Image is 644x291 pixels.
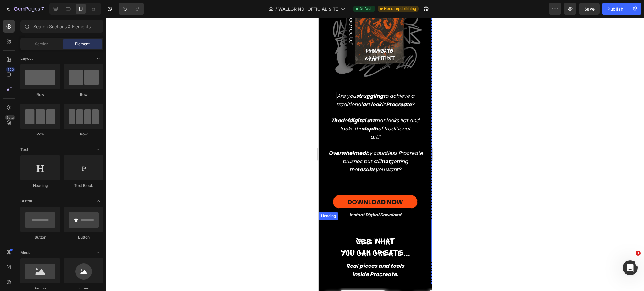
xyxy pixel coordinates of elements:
iframe: Design area [319,18,432,291]
div: Publish [608,6,623,12]
div: Text Block [64,183,103,189]
div: Heading [20,183,60,189]
span: Element [75,41,90,47]
div: Button [64,234,103,240]
span: Toggle open [93,248,103,258]
span: Button [20,198,32,204]
span: Toggle open [93,53,103,63]
span: WALLGRIND- OFFICIAL SITE [278,6,338,12]
p: 7 [41,5,44,13]
span: Save [584,6,595,12]
iframe: Intercom live chat [623,260,638,275]
div: Row [64,131,103,137]
span: Media [20,250,31,255]
span: Need republishing [384,6,416,12]
span: 3 [636,251,641,256]
input: Search Sections & Elements [20,20,103,33]
span: Section [35,41,48,47]
button: Publish [602,3,629,15]
div: Undo/Redo [119,3,144,15]
span: Layout [20,56,33,61]
span: Text [20,147,28,152]
span: Default [359,6,373,12]
span: Toggle open [93,196,103,206]
div: Beta [5,115,15,120]
button: 7 [3,3,47,15]
span: Toggle open [93,145,103,155]
div: Button [20,234,60,240]
div: Row [20,131,60,137]
span: / [275,6,277,12]
div: Row [20,92,60,97]
div: Row [64,92,103,97]
button: Save [579,3,600,15]
div: 450 [6,67,15,72]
